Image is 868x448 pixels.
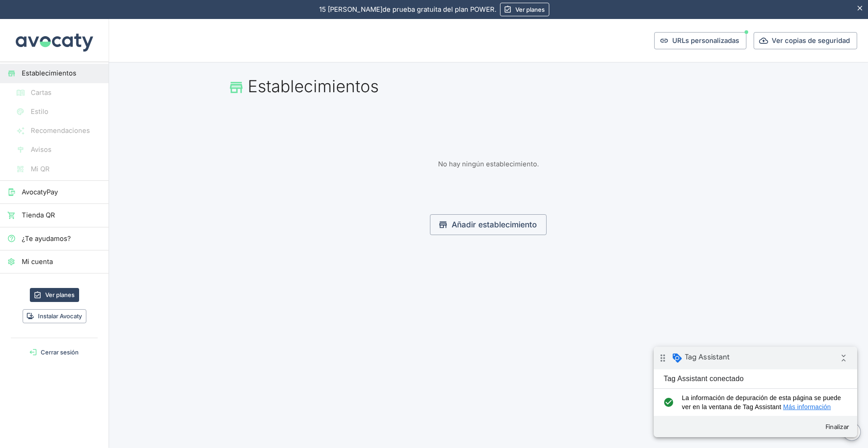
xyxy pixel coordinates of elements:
[654,32,746,49] button: URLs personalizadas
[319,5,496,14] p: de prueba gratuita del plan POWER.
[430,214,547,235] a: Añadir establecimiento
[7,47,22,65] i: check_circle
[754,32,857,49] button: Ver copias de seguridad
[31,6,76,15] span: Tag Assistant
[500,3,549,16] a: Ver planes
[4,345,105,359] button: Cerrar sesión
[22,257,101,267] span: Mi cuenta
[181,2,199,20] i: Contraer insignia de depuración
[14,19,95,61] img: Avocaty
[167,72,200,88] button: Finalizar
[129,57,177,64] a: Más información
[228,159,749,169] p: No hay ningún establecimiento.
[22,210,101,220] span: Tienda QR
[23,309,86,323] button: Instalar Avocaty
[28,47,189,65] span: La información de depuración de esta página se puede ver en la ventana de Tag Assistant
[852,0,868,16] button: Esconder aviso
[22,187,101,197] span: AvocatyPay
[22,234,101,244] span: ¿Te ayudamos?
[22,68,101,78] span: Establecimientos
[30,288,79,302] a: Ver planes
[319,5,382,14] span: 15 [PERSON_NAME]
[228,76,749,96] h1: Establecimientos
